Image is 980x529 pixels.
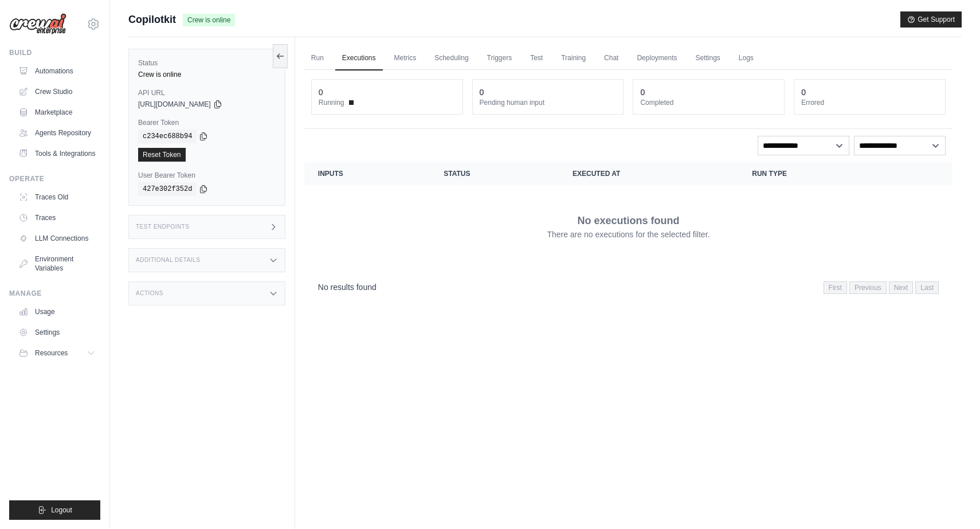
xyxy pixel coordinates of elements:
p: No executions found [577,213,679,229]
a: Settings [688,46,727,70]
dt: Pending human input [480,98,617,107]
a: Automations [14,62,100,80]
iframe: Chat Widget [923,474,980,529]
a: LLM Connections [14,229,100,248]
a: Metrics [387,46,424,70]
a: Run [304,46,331,70]
h3: Test Endpoints [136,224,190,230]
a: Training [554,46,593,70]
dt: Completed [640,98,777,107]
a: Test [523,46,550,70]
span: Last [915,281,939,294]
code: 427e302f352d [138,182,197,196]
img: Logo [9,13,66,35]
label: Bearer Token [138,118,276,127]
a: Deployments [630,46,684,70]
a: Usage [14,303,100,321]
p: No results found [318,281,377,293]
span: Resources [35,348,68,358]
a: Traces [14,209,100,227]
nav: Pagination [304,272,952,301]
a: Marketplace [14,103,100,122]
div: 0 [801,87,806,98]
th: Run Type [738,162,887,185]
a: Environment Variables [14,250,100,277]
div: Crew is online [138,70,276,79]
a: Crew Studio [14,83,100,101]
div: Operate [9,174,100,183]
nav: Pagination [824,281,939,294]
code: c234ec688b94 [138,130,197,143]
h3: Additional Details [136,257,200,264]
a: Tools & Integrations [14,144,100,163]
p: There are no executions for the selected filter. [547,229,709,240]
a: Logs [732,46,761,70]
a: Chat [597,46,625,70]
div: 0 [480,87,484,98]
span: Previous [849,281,887,294]
label: User Bearer Token [138,171,276,180]
a: Agents Repository [14,124,100,142]
span: Logout [51,506,72,515]
span: Crew is online [183,14,235,26]
span: Copilotkit [128,11,176,28]
button: Resources [14,344,100,362]
span: [URL][DOMAIN_NAME] [138,100,211,109]
th: Executed at [559,162,738,185]
th: Status [430,162,559,185]
a: Traces Old [14,188,100,206]
a: Scheduling [428,46,475,70]
div: 0 [319,87,323,98]
span: First [824,281,847,294]
th: Inputs [304,162,430,185]
a: Settings [14,323,100,342]
span: Next [889,281,914,294]
a: Executions [335,46,383,70]
h3: Actions [136,290,163,297]
a: Reset Token [138,148,186,162]
div: 0 [640,87,645,98]
span: Running [319,98,344,107]
dt: Errored [801,98,938,107]
div: Build [9,48,100,57]
button: Logout [9,500,100,520]
section: Crew executions table [304,162,952,301]
label: API URL [138,88,276,97]
a: Triggers [480,46,519,70]
label: Status [138,58,276,68]
div: Manage [9,289,100,298]
button: Get Support [900,11,962,28]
